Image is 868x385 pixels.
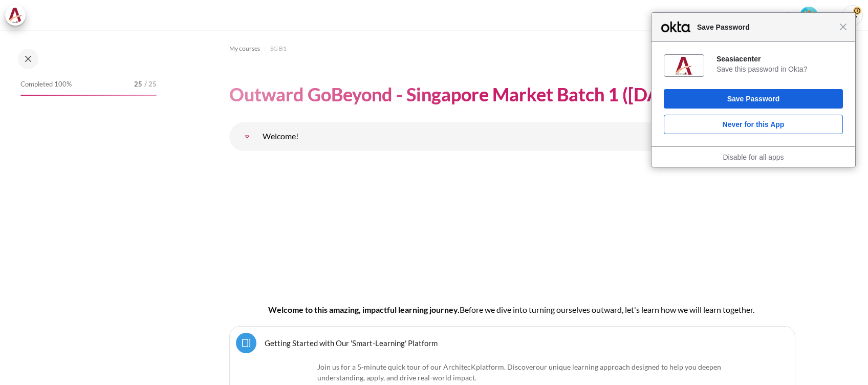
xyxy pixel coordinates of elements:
span: our unique learning approach designed to help you deepen understanding, apply, and drive real-wor... [317,362,721,382]
div: 100% [20,95,157,96]
a: Welcome! [237,126,257,147]
h1: Outward GoBeyond - Singapore Market Batch 1 ([DATE]) [229,82,691,106]
span: 25 [134,79,142,90]
span: PK [842,5,863,26]
div: Show notification window with no new notifications [779,8,795,23]
div: Save this password in Okta? [717,65,843,74]
span: Save Password [692,21,839,33]
button: Never for this App [664,115,843,134]
a: Architeck Architeck [5,5,31,26]
a: Level #5 [796,6,822,25]
button: Languages [823,8,838,23]
nav: Navigation bar [229,40,795,57]
span: . [317,362,721,382]
h4: Welcome to this amazing, impactful learning journey. [262,304,763,316]
span: / 25 [144,79,157,90]
img: Architeck [8,8,23,23]
a: SG B1 [270,42,287,55]
a: My courses [229,42,260,55]
span: SG B1 [270,44,287,53]
img: AAAABklEQVQDAAAA7Qa00UP6AAAAAElFTkSuQmCC [676,57,692,75]
a: Getting Started with Our 'Smart-Learning' Platform [265,338,438,348]
span: Completed 100% [20,79,72,90]
span: B [460,305,465,314]
p: Join us for a 5-minute quick tour of our ArchitecK platform. Discover [263,361,762,383]
a: User menu [842,5,863,26]
div: Seasiacenter [717,54,843,63]
img: Level #5 [800,7,818,25]
a: Disable for all apps [723,153,784,161]
div: Level #5 [800,6,818,25]
span: efore we dive into turning ourselves outward, let's learn how we will learn together. [465,305,754,314]
button: Save Password [664,89,843,109]
span: My courses [229,44,260,53]
span: Close [839,23,847,31]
